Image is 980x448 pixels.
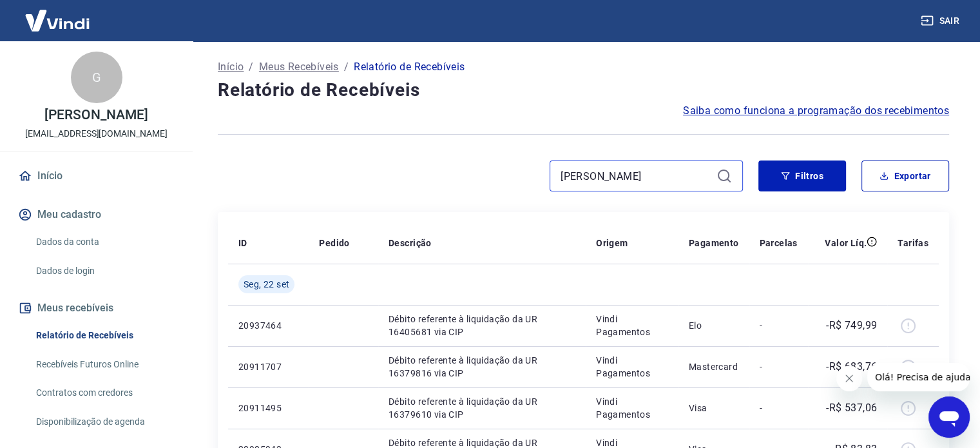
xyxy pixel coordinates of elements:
a: Meus Recebíveis [259,59,339,75]
a: Início [218,59,244,75]
a: Relatório de Recebíveis [31,322,177,349]
img: Vindi [15,1,99,40]
p: Débito referente à liquidação da UR 16379816 via CIP [389,354,575,380]
p: Parcelas [760,237,798,249]
p: Vindi Pagamentos [596,354,668,380]
p: [PERSON_NAME] [44,108,148,122]
p: -R$ 749,99 [826,318,877,333]
p: 20911707 [238,360,298,373]
p: Elo [689,319,739,332]
p: / [249,59,253,75]
button: Sair [918,9,965,33]
p: - [760,319,798,332]
span: Olá! Precisa de ajuda? [8,9,108,19]
a: Contratos com credores [31,380,177,406]
iframe: Fechar mensagem [836,365,862,391]
iframe: Botão para abrir a janela de mensagens [928,396,970,438]
a: Dados da conta [31,229,177,255]
p: Descrição [389,237,432,249]
p: ID [238,237,247,249]
p: Débito referente à liquidação da UR 16405681 via CIP [389,313,575,338]
p: [EMAIL_ADDRESS][DOMAIN_NAME] [25,127,168,141]
p: Pedido [319,237,349,249]
span: Seg, 22 set [244,278,289,291]
p: Valor Líq. [825,237,867,249]
p: / [344,59,349,75]
a: Disponibilização de agenda [31,409,177,435]
button: Exportar [861,161,949,191]
button: Meus recebíveis [15,294,177,322]
button: Meu cadastro [15,200,177,229]
p: Vindi Pagamentos [596,313,668,338]
p: Origem [596,237,628,249]
iframe: Mensagem da empresa [867,363,970,391]
p: Vindi Pagamentos [596,395,668,421]
p: 20937464 [238,319,298,332]
div: G [71,52,122,103]
p: - [760,402,798,414]
h4: Relatório de Recebíveis [218,77,949,103]
p: Tarifas [898,237,928,249]
input: Busque pelo número do pedido [561,166,711,186]
p: Visa [689,402,739,414]
p: Mastercard [689,360,739,373]
a: Recebíveis Futuros Online [31,351,177,378]
button: Filtros [758,161,846,191]
a: Início [15,162,177,190]
p: Débito referente à liquidação da UR 16379610 via CIP [389,395,575,421]
p: -R$ 683,76 [826,359,877,375]
p: Pagamento [689,237,739,249]
p: -R$ 537,06 [826,400,877,416]
a: Dados de login [31,258,177,284]
p: - [760,360,798,373]
p: 20911495 [238,402,298,414]
a: Saiba como funciona a programação dos recebimentos [683,103,949,119]
p: Relatório de Recebíveis [354,59,465,75]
